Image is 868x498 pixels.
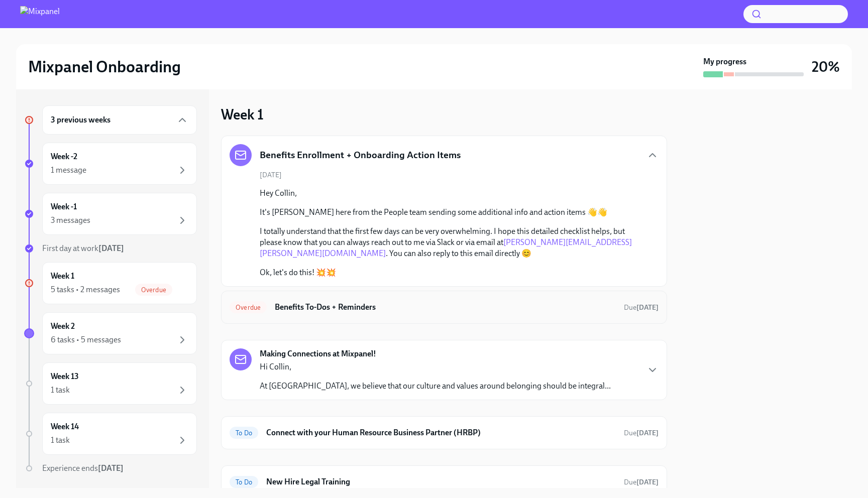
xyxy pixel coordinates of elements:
[24,312,197,354] a: Week 26 tasks • 5 messages
[24,243,197,254] a: First day at work[DATE]
[42,243,124,253] span: First day at work
[230,299,659,315] a: OverdueBenefits To-Dos + RemindersDue[DATE]
[230,478,258,486] span: To Do
[51,385,70,396] div: 1 task
[42,463,124,473] span: Experience ends
[51,371,79,382] h6: Week 13
[260,361,611,372] p: Hi Collin,
[260,226,642,259] p: I totally understand that the first few days can be very overwhelming. I hope this detailed check...
[51,114,111,126] h6: 3 previous weeks
[230,304,267,311] span: Overdue
[266,476,616,487] h6: New Hire Legal Training
[24,143,197,185] a: Week -21 message
[24,262,197,304] a: Week 15 tasks • 2 messagesOverdue
[42,105,197,135] div: 3 previous weeks
[51,284,120,295] div: 5 tasks • 2 messages
[636,303,659,312] strong: [DATE]
[260,207,642,218] p: It's [PERSON_NAME] here from the People team sending some additional info and action items 👋👋
[221,105,264,123] h3: Week 1
[24,413,197,455] a: Week 141 task
[703,56,746,67] strong: My progress
[98,243,124,253] strong: [DATE]
[51,435,70,446] div: 1 task
[266,427,616,438] h6: Connect with your Human Resource Business Partner (HRBP)
[51,165,86,176] div: 1 message
[260,267,642,278] p: Ok, let's do this! 💥💥
[624,428,659,438] span: October 14th, 2025 12:00
[24,193,197,235] a: Week -13 messages
[624,303,659,312] span: October 11th, 2025 19:00
[260,170,282,180] span: [DATE]
[51,321,75,332] h6: Week 2
[624,478,659,486] span: Due
[812,58,840,76] h3: 20%
[636,478,659,486] strong: [DATE]
[51,271,74,282] h6: Week 1
[230,425,659,441] a: To DoConnect with your Human Resource Business Partner (HRBP)Due[DATE]
[260,381,611,392] p: At [GEOGRAPHIC_DATA], we believe that our culture and values around belonging should be integral...
[260,149,461,162] h5: Benefits Enrollment + Onboarding Action Items
[624,477,659,487] span: October 17th, 2025 12:00
[51,421,79,432] h6: Week 14
[51,201,77,212] h6: Week -1
[275,302,616,313] h6: Benefits To-Dos + Reminders
[636,429,659,437] strong: [DATE]
[28,57,181,77] h2: Mixpanel Onboarding
[20,6,60,22] img: Mixpanel
[51,215,90,226] div: 3 messages
[230,474,659,490] a: To DoNew Hire Legal TrainingDue[DATE]
[624,429,659,437] span: Due
[51,151,77,162] h6: Week -2
[260,188,642,199] p: Hey Collin,
[98,463,124,473] strong: [DATE]
[51,334,121,345] div: 6 tasks • 5 messages
[230,429,258,437] span: To Do
[24,362,197,405] a: Week 131 task
[135,286,172,294] span: Overdue
[260,348,376,359] strong: Making Connections at Mixpanel!
[624,303,659,312] span: Due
